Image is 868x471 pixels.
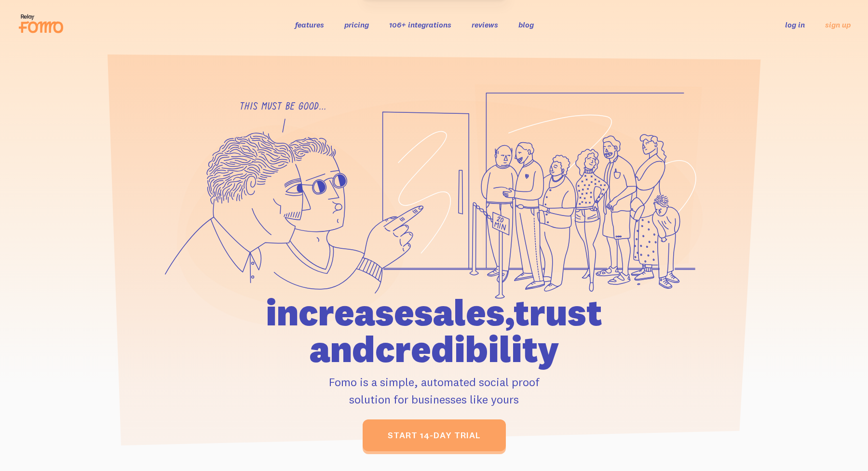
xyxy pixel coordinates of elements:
[344,20,369,29] a: pricing
[785,20,805,29] a: log in
[211,373,657,408] p: Fomo is a simple, automated social proof solution for businesses like yours
[363,419,506,451] a: start 14-day trial
[518,20,534,29] a: blog
[472,20,498,29] a: reviews
[389,20,451,29] a: 106+ integrations
[295,20,324,29] a: features
[211,294,657,367] h1: increase sales, trust and credibility
[825,20,851,30] a: sign up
